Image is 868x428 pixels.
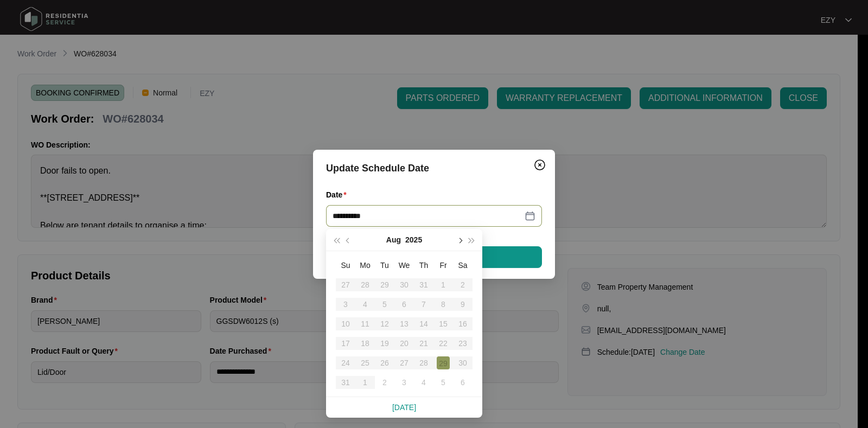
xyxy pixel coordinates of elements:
[326,161,542,176] div: Update Schedule Date
[375,255,394,275] th: Tu
[405,229,422,251] button: 2025
[378,376,391,389] div: 2
[531,156,548,174] button: Close
[333,210,522,222] input: Date
[433,373,453,392] td: 2025-09-05
[414,255,433,275] th: Th
[375,373,394,392] td: 2025-09-02
[398,376,411,389] div: 3
[386,229,401,251] button: Aug
[433,255,453,275] th: Fr
[437,376,450,389] div: 5
[456,376,469,389] div: 6
[336,255,355,275] th: Su
[392,403,416,412] a: [DATE]
[394,373,414,392] td: 2025-09-03
[453,373,473,392] td: 2025-09-06
[394,255,414,275] th: We
[414,373,433,392] td: 2025-09-04
[355,255,375,275] th: Mo
[453,255,473,275] th: Sa
[417,376,430,389] div: 4
[326,189,351,200] label: Date
[533,158,546,171] img: closeCircle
